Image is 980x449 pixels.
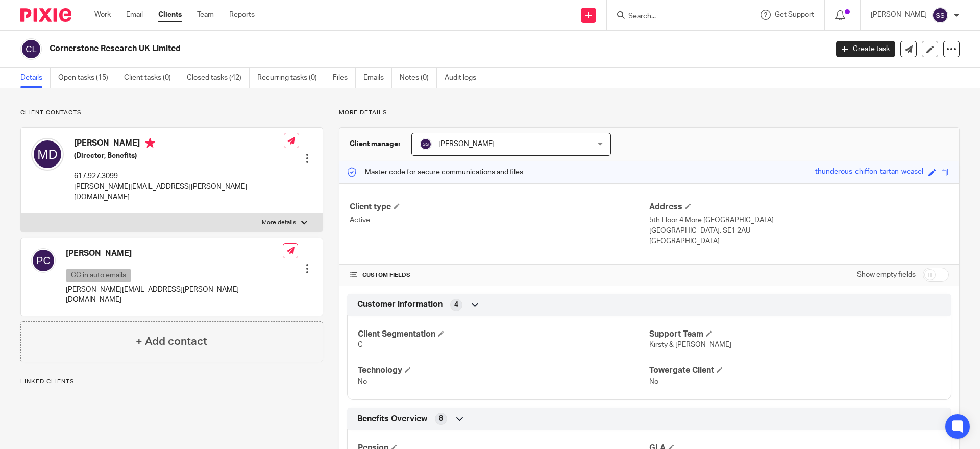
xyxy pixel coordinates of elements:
[358,341,363,348] span: C
[438,140,495,148] span: [PERSON_NAME]
[94,10,111,20] a: Work
[815,167,923,178] div: thunderous-chiffon-tartan-weasel
[357,414,427,424] span: Benefits Overview
[932,7,948,23] img: svg%3E
[439,414,443,424] span: 8
[363,68,392,88] a: Emails
[124,68,179,88] a: Client tasks (0)
[262,219,296,227] p: More details
[145,138,155,148] i: Primary
[20,109,323,117] p: Client contacts
[20,377,323,386] p: Linked clients
[31,248,56,273] img: svg%3E
[357,299,443,310] span: Customer information
[339,109,960,117] p: More details
[649,215,949,225] p: 5th Floor 4 More [GEOGRAPHIC_DATA]
[358,329,649,340] h4: Client Segmentation
[649,202,949,212] h4: Address
[775,11,814,18] span: Get Support
[187,68,250,88] a: Closed tasks (42)
[400,68,437,88] a: Notes (0)
[350,215,649,225] p: Active
[50,43,667,54] h2: Cornerstone Research UK Limited
[857,270,916,280] label: Show empty fields
[58,68,116,88] a: Open tasks (15)
[649,365,941,376] h4: Towergate Client
[350,271,649,279] h4: CUSTOM FIELDS
[445,68,484,88] a: Audit logs
[31,138,64,171] img: svg%3E
[136,334,207,349] h4: + Add contact
[66,269,131,282] p: CC in auto emails
[229,10,255,20] a: Reports
[20,38,42,60] img: svg%3E
[66,285,283,305] p: [PERSON_NAME][EMAIL_ADDRESS][PERSON_NAME][DOMAIN_NAME]
[347,167,523,177] p: Master code for secure communications and files
[350,139,401,149] h3: Client manager
[649,226,949,236] p: [GEOGRAPHIC_DATA], SE1 2AU
[74,182,284,203] p: [PERSON_NAME][EMAIL_ADDRESS][PERSON_NAME][DOMAIN_NAME]
[20,68,51,88] a: Details
[74,138,284,151] h4: [PERSON_NAME]
[74,171,284,181] p: 617.927.3099
[66,248,283,259] h4: [PERSON_NAME]
[350,202,649,212] h4: Client type
[627,12,719,21] input: Search
[836,41,895,57] a: Create task
[420,138,432,150] img: svg%3E
[649,329,941,340] h4: Support Team
[197,10,214,20] a: Team
[649,378,658,385] span: No
[74,151,284,161] h5: (Director, Benefits)
[358,378,367,385] span: No
[649,341,731,348] span: Kirsty & [PERSON_NAME]
[871,10,927,20] p: [PERSON_NAME]
[20,8,71,22] img: Pixie
[333,68,356,88] a: Files
[649,236,949,246] p: [GEOGRAPHIC_DATA]
[158,10,182,20] a: Clients
[454,300,458,310] span: 4
[126,10,143,20] a: Email
[358,365,649,376] h4: Technology
[257,68,325,88] a: Recurring tasks (0)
